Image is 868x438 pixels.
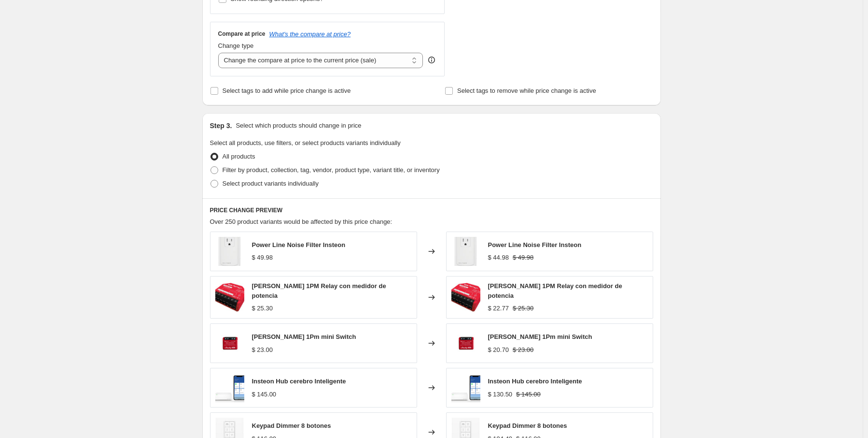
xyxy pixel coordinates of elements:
img: 1PMminigen3-2_80x.jpg [215,329,244,358]
div: $ 25.30 [252,304,273,313]
span: Filter by product, collection, tag, vendor, product type, variant title, or inventory [223,166,440,174]
div: $ 23.00 [252,345,273,355]
h3: Compare at price [218,30,266,38]
span: Power Line Noise Filter Insteon [488,241,582,248]
span: [PERSON_NAME] 1Pm mini Switch [252,333,356,340]
div: $ 44.98 [488,253,509,263]
span: Select tags to add while price change is active [223,87,351,94]
img: 2245-222-2_80x.png [451,373,480,402]
div: $ 130.50 [488,390,513,399]
span: Select tags to remove while price change is active [457,87,596,94]
h6: PRICE CHANGE PREVIEW [210,206,653,214]
span: All products [223,153,255,160]
div: $ 145.00 [252,390,277,399]
span: Select all products, use filters, or select products variants individually [210,139,401,146]
div: $ 49.98 [252,253,273,263]
button: What's the compare at price? [269,30,351,38]
span: Insteon Hub cerebro Inteligente [488,378,582,385]
img: 1626-10-2_80x.jpg [451,237,480,266]
strike: $ 49.98 [513,253,533,263]
span: Change type [218,42,254,49]
span: Insteon Hub cerebro Inteligente [252,378,346,385]
h2: Step 3. [210,121,232,131]
div: $ 22.77 [488,304,509,313]
span: Over 250 product variants would be affected by this price change: [210,218,392,225]
strike: $ 25.30 [513,304,533,313]
img: 1PMGEN3-2_80x.jpg [451,283,480,312]
img: 1PMminigen3-2_80x.jpg [451,329,480,358]
img: 1PMGEN3-2_80x.jpg [215,283,244,312]
span: Select product variants individually [223,180,319,187]
img: 1626-10-2_80x.jpg [215,237,244,266]
span: [PERSON_NAME] 1PM Relay con medidor de potencia [488,282,622,299]
span: [PERSON_NAME] 1Pm mini Switch [488,333,592,340]
span: [PERSON_NAME] 1PM Relay con medidor de potencia [252,282,386,299]
strike: $ 145.00 [516,390,541,399]
div: help [427,55,436,65]
div: $ 20.70 [488,345,509,355]
span: Keypad Dimmer 8 botones [252,422,331,429]
p: Select which products should change in price [236,121,361,131]
img: 2245-222-2_80x.png [215,373,244,402]
span: Keypad Dimmer 8 botones [488,422,567,429]
span: Power Line Noise Filter Insteon [252,241,346,248]
strike: $ 23.00 [513,345,533,355]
